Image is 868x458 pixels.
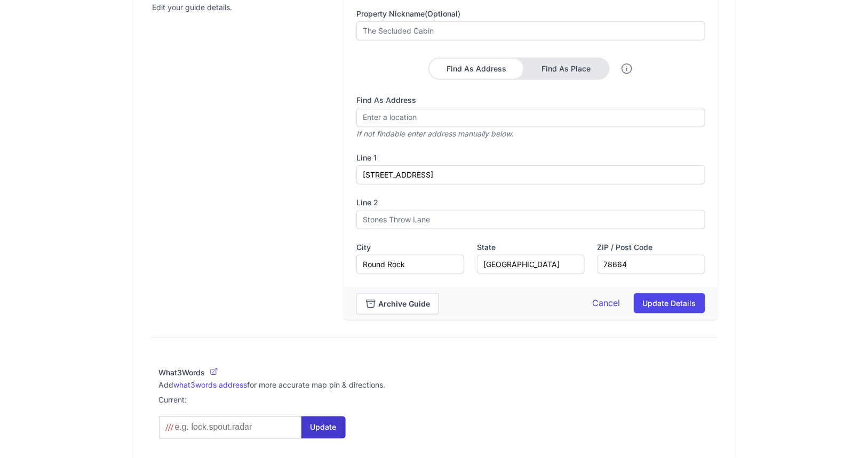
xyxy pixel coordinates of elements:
[159,367,710,378] legend: What3Words
[593,298,620,308] a: Cancel
[598,255,705,274] input: 94199
[356,197,705,208] label: Line 2
[356,108,705,127] input: Enter a location
[634,293,705,314] button: Update Details
[429,59,523,79] button: Find As Address
[356,293,439,315] a: Archive Guide
[301,416,346,439] button: Update
[524,59,609,79] button: Find As Place
[356,21,705,41] input: The Secluded Cabin
[477,242,585,253] label: State
[477,255,585,274] input: California
[356,210,705,229] input: Stones Throw Lane
[356,95,705,106] label: Find As Address
[159,380,710,391] p: Add for more accurate map pin & directions.
[356,165,705,184] input: Mountain River Retreat
[356,152,705,163] label: Line 1
[356,255,464,274] input: San Francisco
[598,242,705,253] label: ZIP / Post code
[356,9,705,19] label: Property Nickname(optional)
[378,293,430,315] span: Archive Guide
[153,2,329,13] p: Edit your guide details.
[174,381,248,390] a: what3words address
[356,123,513,138] i: If not findable enter address manually below.
[159,395,187,406] p: Current:
[356,242,464,253] label: City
